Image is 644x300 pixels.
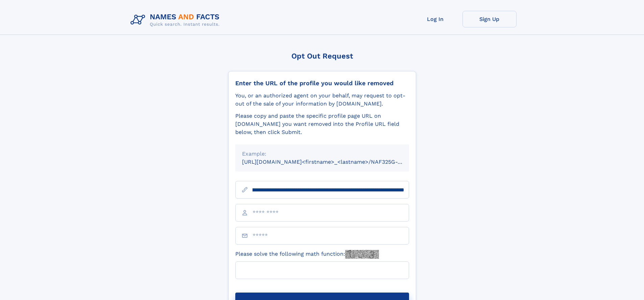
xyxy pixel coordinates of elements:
[228,52,416,60] div: Opt Out Request
[462,11,517,27] a: Sign Up
[235,250,379,259] label: Please solve the following math function:
[242,150,402,158] div: Example:
[128,11,225,29] img: Logo Names and Facts
[235,92,409,108] div: You, or an authorized agent on your behalf, may request to opt-out of the sale of your informatio...
[242,159,422,165] small: [URL][DOMAIN_NAME]<firstname>_<lastname>/NAF325G-xxxxxxxx
[408,11,462,27] a: Log In
[235,79,409,87] div: Enter the URL of the profile you would like removed
[235,112,409,136] div: Please copy and paste the specific profile page URL on [DOMAIN_NAME] you want removed into the Pr...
